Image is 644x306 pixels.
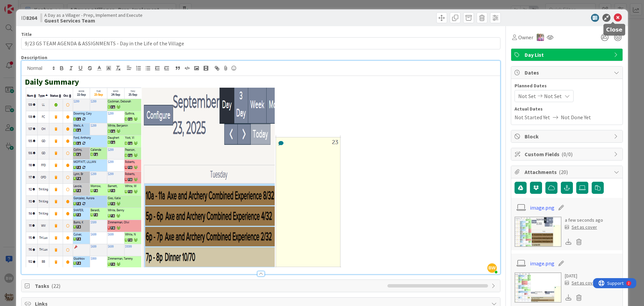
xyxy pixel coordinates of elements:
span: ( 22 ) [51,282,60,289]
img: image.png [25,87,341,267]
span: Attachments [525,168,610,176]
div: Set as cover [565,279,597,287]
b: 8264 [26,14,37,21]
span: ID [21,14,37,22]
span: BW [487,263,497,273]
div: 2 [35,3,37,8]
label: Title [21,31,32,37]
img: OM [537,34,544,41]
div: Set as cover [565,224,597,231]
input: type card name here... [21,37,500,49]
span: Day List [525,51,610,59]
span: Actual Dates [515,105,619,113]
span: Support [14,1,31,9]
h5: Close [606,27,623,33]
span: Block [525,132,610,140]
span: Tasks [35,282,384,290]
b: Guest Services Team [44,18,143,23]
span: Not Set [544,92,562,100]
span: Description [21,54,47,60]
div: [DATE] [565,272,597,279]
strong: Daily Summary [25,77,79,87]
span: Dates [525,69,610,77]
span: ( 0/0 ) [561,151,573,158]
span: Planned Dates [515,82,619,89]
span: Not Started Yet [515,113,550,121]
a: image.png [530,204,554,212]
span: A Day as a Villager - Prep, Implement and Execute [44,12,143,18]
span: ( 20 ) [559,169,568,175]
a: image.png [530,259,554,267]
span: Owner [518,33,533,41]
div: Download [565,237,572,246]
span: Custom Fields [525,150,610,158]
span: Not Set [518,92,536,100]
div: a few seconds ago [565,217,603,224]
div: Download [565,293,572,302]
span: Not Done Yet [561,113,591,121]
